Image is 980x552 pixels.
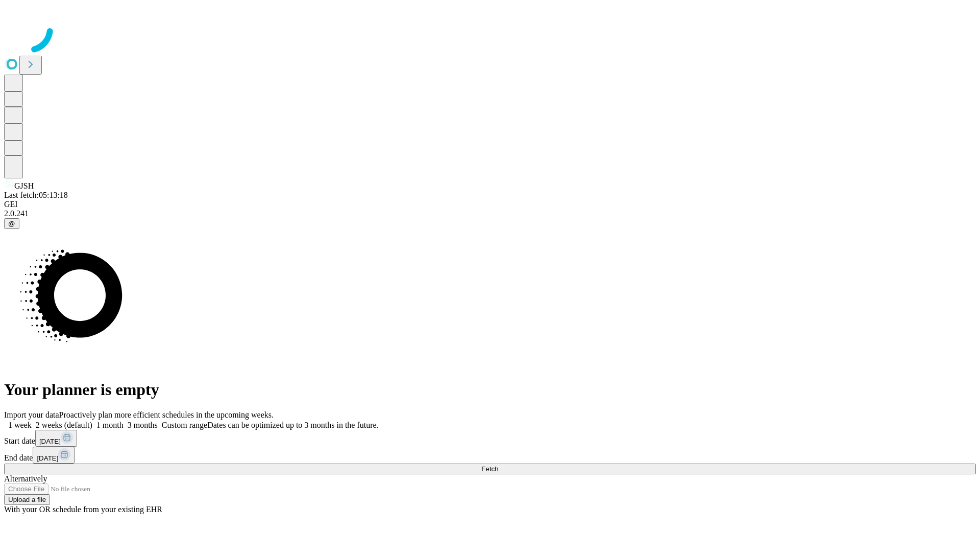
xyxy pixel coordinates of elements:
[162,421,207,429] span: Custom range
[14,181,34,190] span: GJSH
[36,421,92,429] span: 2 weeks (default)
[4,218,19,229] button: @
[35,430,77,447] button: [DATE]
[4,474,47,483] span: Alternatively
[4,494,50,505] button: Upload a file
[4,447,976,464] div: End date
[4,191,68,199] span: Last fetch: 05:13:18
[96,421,124,429] span: 1 month
[4,209,976,218] div: 2.0.241
[8,421,32,429] span: 1 week
[4,505,162,514] span: With your OR schedule from your existing EHR
[4,200,976,209] div: GEI
[59,410,274,419] span: Proactively plan more efficient schedules in the upcoming weeks.
[37,454,58,462] span: [DATE]
[4,464,976,474] button: Fetch
[8,220,15,227] span: @
[481,465,498,473] span: Fetch
[4,410,59,419] span: Import your data
[207,421,378,429] span: Dates can be optimized up to 3 months in the future.
[39,438,61,445] span: [DATE]
[4,430,976,447] div: Start date
[33,447,75,464] button: [DATE]
[128,421,158,429] span: 3 months
[4,380,976,399] h1: Your planner is empty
